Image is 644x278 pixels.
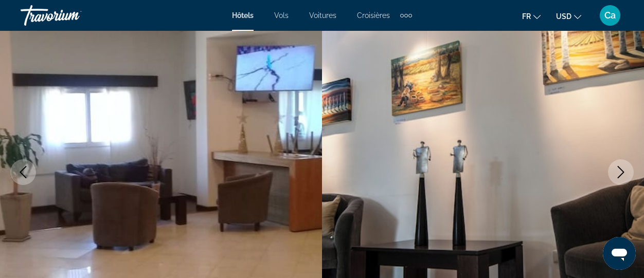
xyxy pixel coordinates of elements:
[400,7,412,24] button: Extra navigation items
[556,9,581,24] button: Change currency
[309,11,336,20] a: Voitures
[597,5,623,26] button: User Menu
[556,12,571,21] span: USD
[522,9,541,24] button: Change language
[21,2,123,29] a: Travorium
[603,237,636,270] iframe: Bouton de lancement de la fenêtre de messagerie
[232,11,254,20] a: Hôtels
[608,159,634,185] button: Next image
[522,12,531,21] span: fr
[274,11,289,20] a: Vols
[10,159,36,185] button: Previous image
[357,11,390,20] a: Croisières
[604,10,616,21] span: Ca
